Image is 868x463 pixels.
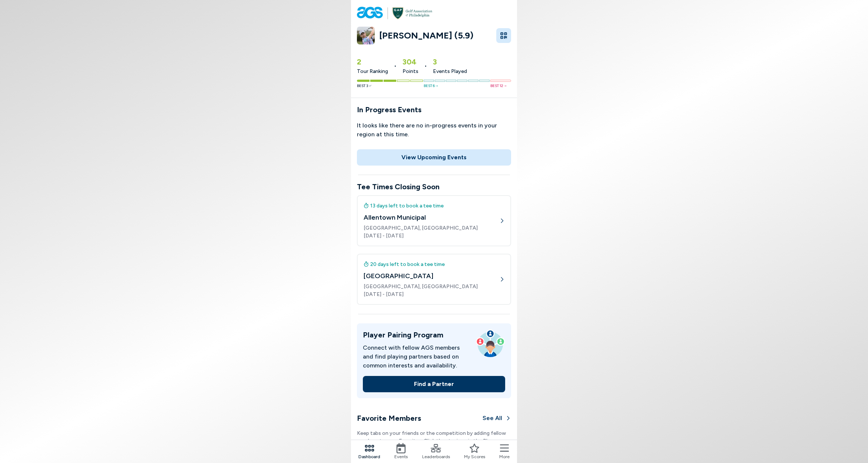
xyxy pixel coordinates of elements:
h3: Player Pairing Program [363,329,470,340]
span: 2 [357,56,388,67]
button: View Upcoming Events [357,149,511,166]
span: [DATE] - [DATE] [364,232,499,240]
span: My Scores [464,453,485,460]
a: 13 days left to book a tee timeAllentown Municipal[GEOGRAPHIC_DATA], [GEOGRAPHIC_DATA][DATE] - [D... [357,195,511,249]
a: Dashboard [358,443,380,460]
span: Best 6 [424,83,438,89]
span: 304 [402,56,418,67]
span: Best 12 [490,83,506,89]
p: Keep tabs on your friends or the competition by adding fellow members to your Favorites. Click th... [357,429,511,453]
a: Events [394,443,408,460]
span: [DATE] - [DATE] [364,290,499,298]
span: Best 3 [357,83,371,89]
button: Find a Partner [363,376,505,392]
span: Points [402,67,418,75]
h4: [GEOGRAPHIC_DATA] [364,271,499,281]
span: Events [394,453,408,460]
a: [PERSON_NAME] (5.9) [379,30,492,41]
button: See All [483,410,511,426]
span: Leaderboards [422,453,450,460]
img: avatar [357,27,375,44]
h3: Favorite Members [357,413,421,424]
h3: In Progress Events [357,104,511,115]
div: 13 days left to book a tee time [364,202,499,210]
span: More [499,453,510,460]
h4: Allentown Municipal [364,213,499,223]
span: Tour Ranking [357,67,388,75]
span: [GEOGRAPHIC_DATA], [GEOGRAPHIC_DATA] [364,283,499,290]
span: • [424,62,427,70]
span: Dashboard [358,453,380,460]
span: [GEOGRAPHIC_DATA], [GEOGRAPHIC_DATA] [364,224,499,232]
button: More [499,443,510,460]
h3: Tee Times Closing Soon [357,181,511,192]
div: 20 days left to book a tee time [364,260,499,268]
span: • [394,62,397,70]
span: 3 [433,56,467,67]
a: My Scores [464,443,485,460]
p: Connect with fellow AGS members and find playing partners based on common interests and availabil... [363,343,470,370]
a: Leaderboards [422,443,450,460]
span: It looks like there are no in-progress events in your region at this time. [357,121,511,139]
img: logo [392,7,432,19]
a: 20 days left to book a tee time[GEOGRAPHIC_DATA][GEOGRAPHIC_DATA], [GEOGRAPHIC_DATA][DATE] - [DATE] [357,254,511,308]
span: Events Played [433,67,467,75]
